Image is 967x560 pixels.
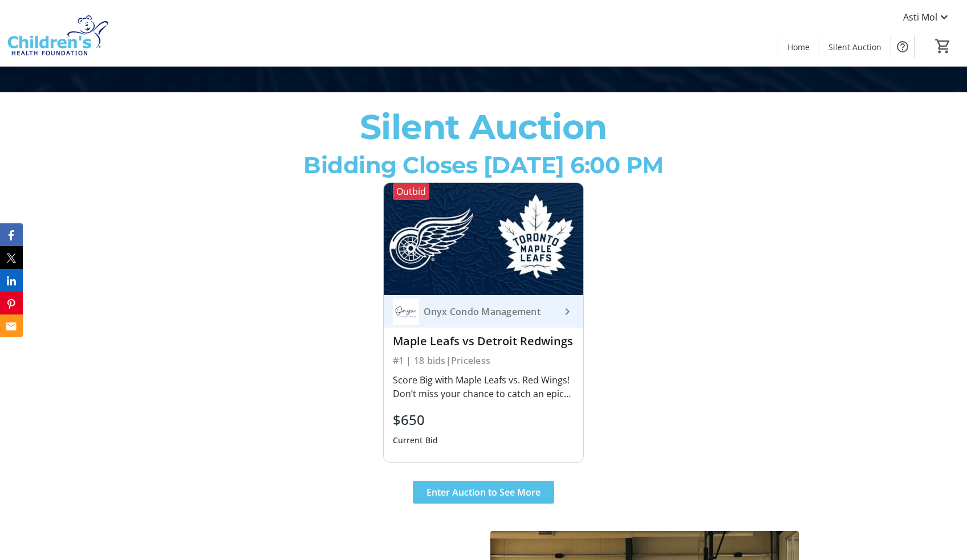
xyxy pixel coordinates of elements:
div: Maple Leafs vs Detroit Redwings [393,334,575,348]
span: Enter Auction to See More [426,485,541,499]
span: Silent Auction [360,106,607,148]
div: $650 [393,410,438,430]
a: Silent Auction [819,36,891,58]
div: Score Big with Maple Leafs vs. Red Wings! Don’t miss your chance to catch an epic showdown Toront... [393,373,575,400]
img: Children's Health Foundation's Logo [7,5,108,62]
button: Cart [933,36,953,56]
img: Maple Leafs vs Detroit Redwings [384,183,584,295]
div: Outbid [393,183,429,200]
p: Bidding Closes [DATE] 6:00 PM [303,148,664,182]
div: Onyx Condo Management [419,306,561,317]
button: Enter Auction to See More [413,481,554,504]
a: Onyx Condo ManagementOnyx Condo Management [384,295,584,328]
a: Home [778,36,819,58]
span: Asti Mol [903,10,937,24]
button: Asti Mol [894,8,960,26]
mat-icon: keyboard_arrow_right [560,305,574,318]
button: Help [891,35,914,58]
span: Silent Auction [828,41,881,53]
span: Home [787,41,810,53]
div: #1 | 18 bids | Priceless [393,353,575,369]
div: Current Bid [393,430,438,451]
img: Onyx Condo Management [393,299,419,325]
